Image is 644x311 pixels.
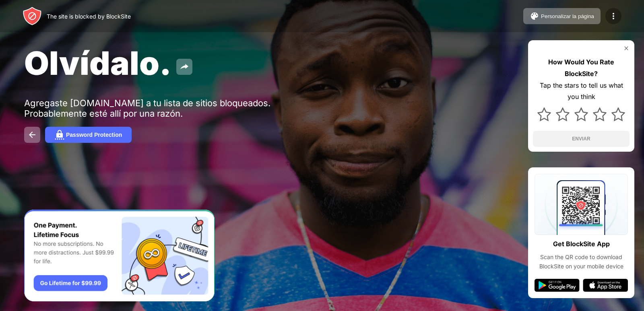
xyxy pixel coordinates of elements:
[541,13,594,19] div: Personalizar la página
[523,8,601,24] button: Personalizar la página
[530,11,539,21] img: pallet.svg
[45,127,132,143] button: Password Protection
[593,107,607,121] img: star.svg
[556,107,570,121] img: star.svg
[535,279,580,292] img: google-play.svg
[533,56,630,80] div: How Would You Rate BlockSite?
[553,238,610,250] div: Get BlockSite App
[24,210,215,302] iframe: Banner
[533,131,630,147] button: ENVIAR
[537,107,551,121] img: star.svg
[533,80,630,103] div: Tap the stars to tell us what you think
[180,62,189,72] img: share.svg
[24,43,171,82] span: Olvídalo.
[55,130,64,140] img: password.svg
[623,45,630,51] img: rate-us-close.svg
[609,11,618,21] img: menu-icon.svg
[535,253,628,271] div: Scan the QR code to download BlockSite on your mobile device
[611,107,625,121] img: star.svg
[23,6,42,26] img: header-logo.svg
[24,98,273,119] div: Agregaste [DOMAIN_NAME] a tu lista de sitios bloqueados. Probablemente esté allí por una razón.
[27,130,37,140] img: back.svg
[47,13,131,20] div: The site is blocked by BlockSite
[574,107,588,121] img: star.svg
[535,174,628,235] img: qrcode.svg
[66,132,122,138] div: Password Protection
[583,279,628,292] img: app-store.svg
